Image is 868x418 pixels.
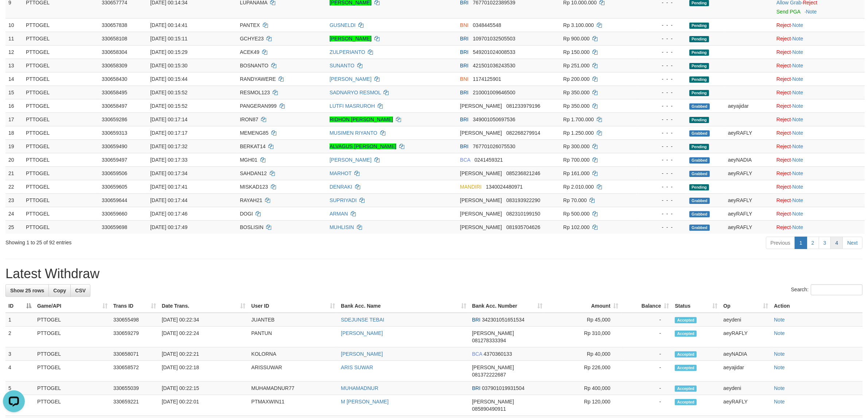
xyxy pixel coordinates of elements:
a: [PERSON_NAME] [341,351,383,357]
td: 23 [5,193,23,207]
span: Accepted [675,317,697,323]
span: ACEK49 [240,49,260,55]
span: 330659286 [102,117,127,122]
td: · [774,99,865,113]
td: aeyRAFLY [725,126,774,139]
div: - - - [639,224,684,231]
a: Note [774,364,785,370]
a: 4 [830,237,843,249]
span: Copy 085236821246 to clipboard [506,170,540,176]
th: Op: activate to sort column ascending [720,299,771,313]
div: - - - [639,62,684,69]
span: Copy 549201024008533 to clipboard [473,49,515,55]
td: 13 [5,59,23,72]
td: aeyRAFLY [725,193,774,207]
td: PTTOGEL [23,180,99,193]
span: Rp 300.000 [563,143,589,149]
a: LUTFI MASRUROH [330,103,375,109]
a: 1 [795,237,807,249]
span: 330659660 [102,211,127,217]
span: Rp 251.000 [563,63,589,68]
a: MARHOT [330,170,351,176]
span: Copy 1174125901 to clipboard [473,76,501,82]
span: [DATE] 00:17:44 [150,197,187,203]
td: 14 [5,72,23,86]
span: Show 25 rows [10,288,44,293]
td: PTTOGEL [23,99,99,113]
span: [PERSON_NAME] [460,103,502,109]
td: PTTOGEL [23,72,99,86]
span: BCA [460,157,470,163]
a: Reject [776,117,791,122]
a: Next [842,237,863,249]
div: - - - [639,183,684,190]
span: Rp 1.700.000 [563,117,594,122]
span: DOGI [240,211,253,217]
td: 10 [5,18,23,32]
span: BRI [460,90,468,95]
span: Copy 081233979196 to clipboard [506,103,540,109]
a: DENRAKI [330,184,352,190]
a: Reject [776,49,791,55]
a: Reject [776,63,791,68]
a: Reject [776,170,791,176]
span: Rp 3.100.000 [563,22,594,28]
a: Note [806,9,817,15]
a: Note [793,130,803,136]
a: Reject [776,197,791,203]
span: Copy 0348445548 to clipboard [473,22,501,28]
span: CSV [75,288,86,293]
td: PTTOGEL [23,220,99,234]
span: Pending [689,144,709,150]
td: aeyRAFLY [725,220,774,234]
span: [DATE] 00:17:49 [150,224,187,230]
span: [DATE] 00:17:14 [150,117,187,122]
a: Previous [766,237,795,249]
a: SADNARYO RESMOL [330,90,381,95]
td: 1 [5,313,34,327]
a: SUNANTO [330,63,354,68]
td: · [774,153,865,166]
a: Note [793,90,803,95]
span: 330658497 [102,103,127,109]
span: [PERSON_NAME] [460,170,502,176]
span: MISKAD123 [240,184,268,190]
td: 16 [5,99,23,113]
span: MEMENG85 [240,130,269,136]
td: 20 [5,153,23,166]
span: BRI [460,143,468,149]
td: PTTOGEL [23,45,99,59]
a: MUSIMEN RIYANTO [330,130,377,136]
span: 330658304 [102,49,127,55]
td: [DATE] 00:22:34 [159,313,249,327]
span: BOSLISIN [240,224,264,230]
span: 330659605 [102,184,127,190]
div: - - - [639,129,684,137]
span: Grabbed [689,157,710,163]
td: aeyajidar [725,99,774,113]
td: 17 [5,113,23,126]
span: Copy 421501036243530 to clipboard [473,63,515,68]
span: BNI [460,76,468,82]
span: RAYAH21 [240,197,262,203]
td: JUANTEB [248,313,338,327]
td: PTTOGEL [23,207,99,220]
a: GUSNELDI [330,22,356,28]
td: 21 [5,166,23,180]
span: Pending [689,50,709,56]
span: BRI [460,36,468,42]
a: RIDHON [PERSON_NAME] [330,117,393,122]
a: Send PGA [776,9,800,15]
a: Reject [776,211,791,217]
th: Bank Acc. Number: activate to sort column ascending [469,299,545,313]
div: Showing 1 to 25 of 92 entries [5,236,356,246]
a: Note [793,143,803,149]
td: · [774,72,865,86]
td: PTTOGEL [23,153,99,166]
span: Grabbed [689,211,710,217]
td: · [774,139,865,153]
span: Pending [689,117,709,123]
span: Pending [689,90,709,96]
div: - - - [639,89,684,96]
span: 330658430 [102,76,127,82]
